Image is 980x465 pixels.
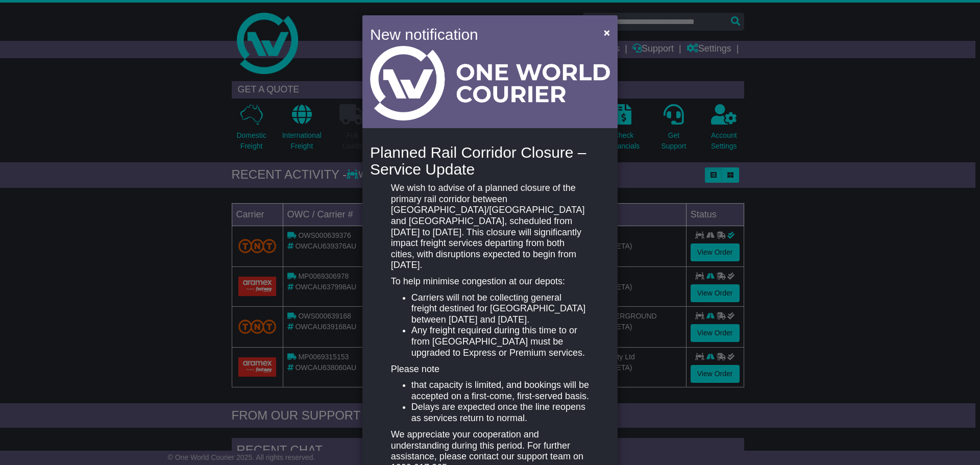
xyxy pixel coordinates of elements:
[411,402,589,424] li: Delays are expected once the line reopens as services return to normal.
[604,27,610,38] span: ×
[370,144,610,178] h4: Planned Rail Corridor Closure – Service Update
[411,380,589,402] li: that capacity is limited, and bookings will be accepted on a first-come, first-served basis.
[370,46,610,120] img: Light
[391,276,589,287] p: To help minimise congestion at our depots:
[411,292,589,326] li: Carriers will not be collecting general freight destined for [GEOGRAPHIC_DATA] between [DATE] and...
[370,23,589,46] h4: New notification
[599,22,615,43] button: Close
[411,325,589,358] li: Any freight required during this time to or from [GEOGRAPHIC_DATA] must be upgraded to Express or...
[391,183,589,271] p: We wish to advise of a planned closure of the primary rail corridor between [GEOGRAPHIC_DATA]/[GE...
[391,364,589,375] p: Please note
